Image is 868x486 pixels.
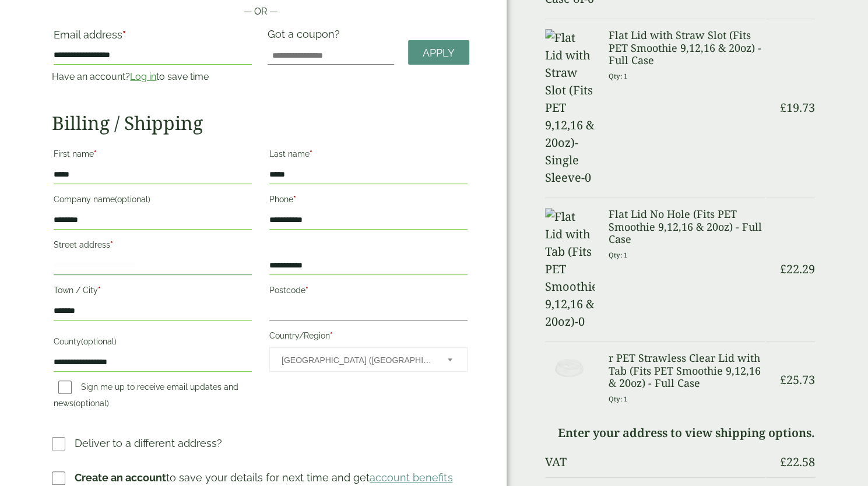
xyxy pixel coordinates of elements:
th: VAT [545,448,765,476]
label: Sign me up to receive email updates and news [54,382,238,411]
span: Apply [423,47,455,59]
small: Qty: 1 [609,251,628,259]
h3: Flat Lid No Hole (Fits PET Smoothie 9,12,16 & 20oz) - Full Case [609,208,765,246]
label: County [54,333,252,353]
td: Enter your address to view shipping options. [545,419,815,447]
h2: Billing / Shipping [52,112,469,134]
a: Apply [408,40,469,65]
p: to save your details for next time and get [75,470,452,485]
span: £ [780,100,786,115]
label: Street address [54,237,252,256]
abbr: required [122,29,126,41]
bdi: 22.29 [780,261,815,277]
span: United Kingdom (UK) [282,348,432,372]
strong: Create an account [75,471,166,484]
label: First name [54,146,252,165]
abbr: required [110,240,113,249]
label: Country/Region [269,327,468,347]
abbr: required [310,149,312,159]
span: (optional) [81,337,117,346]
p: Have an account? to save time [52,70,254,84]
bdi: 22.58 [780,454,815,470]
span: Country/Region [269,347,468,372]
bdi: 25.73 [780,372,815,388]
img: Flat Lid with Straw Slot (Fits PET 9,12,16 & 20oz)-Single Sleeve-0 [545,29,595,186]
label: Email address [54,30,252,46]
label: Phone [269,191,468,211]
abbr: required [330,331,333,340]
h3: Flat Lid with Straw Slot (Fits PET Smoothie 9,12,16 & 20oz) - Full Case [609,29,765,67]
label: Town / City [54,282,252,302]
a: Log in [130,71,156,82]
h3: r PET Strawless Clear Lid with Tab (Fits PET Smoothie 9,12,16 & 20oz) - Full Case [609,352,765,390]
label: Company name [54,191,252,211]
a: account benefits [370,471,452,484]
input: Sign me up to receive email updates and news(optional) [58,381,72,394]
abbr: required [293,195,296,204]
abbr: required [305,286,308,295]
abbr: required [98,286,101,295]
span: £ [780,454,786,470]
label: Last name [269,146,468,165]
span: £ [780,261,786,277]
label: Got a coupon? [268,28,345,46]
img: Flat Lid with Tab (Fits PET Smoothie 9,12,16 & 20oz)-0 [545,208,595,330]
bdi: 19.73 [780,100,815,115]
small: Qty: 1 [609,395,628,403]
abbr: required [94,149,97,159]
span: £ [780,372,786,388]
p: Deliver to a different address? [75,435,222,451]
span: (optional) [73,399,109,408]
small: Qty: 1 [609,72,628,80]
span: (optional) [115,195,150,204]
label: Postcode [269,282,468,302]
p: — OR — [52,5,469,19]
